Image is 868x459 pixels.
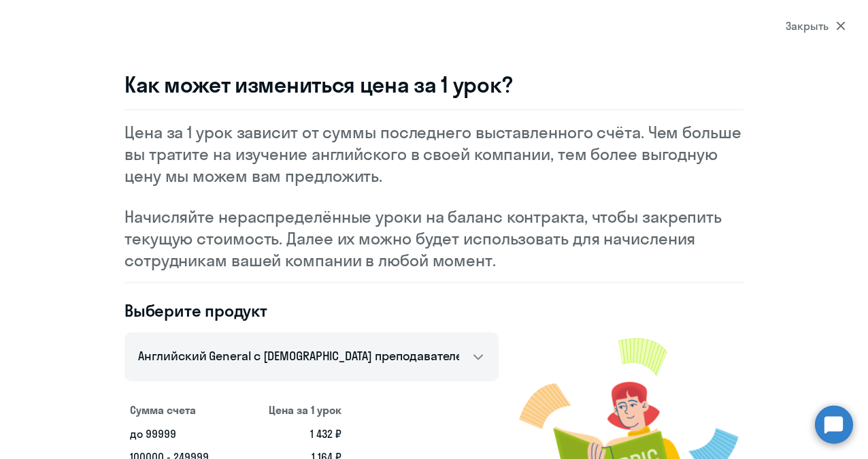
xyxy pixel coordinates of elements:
td: до 99999 [124,422,244,445]
div: Закрыть [786,18,846,34]
h3: Как может измениться цена за 1 урок? [124,71,744,98]
h4: Выберите продукт [124,300,499,321]
p: Начисляйте нераспределённые уроки на баланс контракта, чтобы закрепить текущую стоимость. Далее и... [124,206,744,271]
p: Цена за 1 урок зависит от суммы последнего выставленного счёта. Чем больше вы тратите на изучение... [124,121,744,187]
td: 1 432 ₽ [244,422,347,445]
th: Цена за 1 урок [244,398,347,422]
th: Сумма счета [124,398,244,422]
